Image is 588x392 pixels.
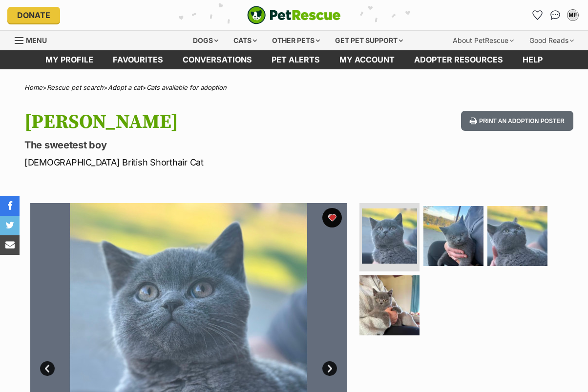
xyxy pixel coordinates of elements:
[362,208,417,264] img: Photo of Taylor
[24,111,359,133] h1: [PERSON_NAME]
[40,361,55,376] a: Prev
[523,31,581,50] div: Good Reads
[322,361,337,376] a: Next
[446,31,521,50] div: About PetRescue
[568,10,578,20] div: MF
[461,111,573,131] button: Print an adoption poster
[24,83,42,91] a: Home
[262,50,330,69] a: Pet alerts
[487,206,547,266] img: Photo of Taylor
[328,31,410,50] div: Get pet support
[108,83,142,91] a: Adopt a cat
[513,50,552,69] a: Help
[103,50,173,69] a: Favourites
[247,6,341,24] img: logo-cat-932fe2b9b8326f06289b0f2fb663e598f794de774fb13d1741a6617ecf9a85b4.svg
[265,31,327,50] div: Other pets
[404,50,513,69] a: Adopter resources
[247,6,341,24] a: PetRescue
[26,36,47,44] span: Menu
[547,7,563,23] a: Conversations
[173,50,262,69] a: conversations
[530,7,581,23] ul: Account quick links
[7,7,60,23] a: Donate
[147,83,227,91] a: Cats available for adoption
[24,138,359,152] p: The sweetest boy
[186,31,225,50] div: Dogs
[359,275,420,335] img: Photo of Taylor
[330,50,404,69] a: My account
[24,156,359,169] p: [DEMOGRAPHIC_DATA] British Shorthair Cat
[565,7,581,23] button: My account
[47,83,104,91] a: Rescue pet search
[530,7,546,23] a: Favourites
[550,10,561,20] img: chat-41dd97257d64d25036548639549fe6c8038ab92f7586957e7f3b1b290dea8141.svg
[36,50,103,69] a: My profile
[15,31,54,48] a: Menu
[423,206,483,266] img: Photo of Taylor
[322,208,342,227] button: favourite
[227,31,264,50] div: Cats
